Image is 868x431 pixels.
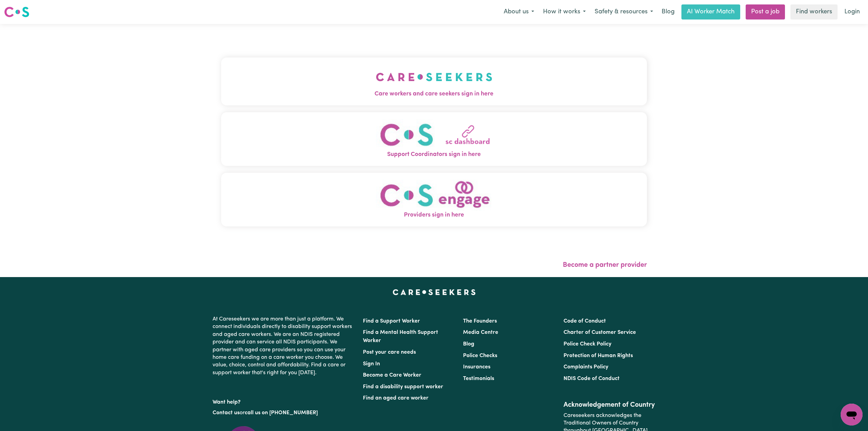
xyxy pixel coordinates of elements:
a: NDIS Code of Conduct [564,376,620,381]
a: Find a Mental Health Support Worker [363,330,438,343]
span: Providers sign in here [221,211,647,220]
a: Find workers [790,4,838,19]
a: Sign In [363,361,380,367]
a: Login [840,4,864,19]
a: Police Checks [463,353,497,358]
button: Safety & resources [590,5,657,19]
a: Blog [657,4,679,19]
p: At Careseekers we are more than just a platform. We connect individuals directly to disability su... [213,313,355,379]
button: Care workers and care seekers sign in here [221,57,647,105]
a: Contact us [213,410,240,416]
a: Become a partner provider [563,262,647,269]
button: Support Coordinators sign in here [221,112,647,166]
a: Police Check Policy [564,341,611,347]
button: About us [499,5,539,19]
a: call us on [PHONE_NUMBER] [245,410,318,416]
span: Support Coordinators sign in here [221,150,647,159]
a: The Founders [463,318,497,324]
a: Media Centre [463,330,498,335]
p: Want help? [213,396,355,406]
span: Care workers and care seekers sign in here [221,90,647,99]
a: Blog [463,341,474,347]
a: AI Worker Match [681,4,740,19]
img: Careseekers logo [4,6,29,18]
h2: Acknowledgement of Country [564,401,655,409]
a: Careseekers home page [393,289,476,295]
a: Careseekers logo [4,4,29,20]
a: Insurances [463,364,490,370]
iframe: Button to launch messaging window [841,404,863,426]
p: or [213,406,355,419]
a: Become a Care Worker [363,373,421,378]
a: Testimonials [463,376,494,381]
button: Providers sign in here [221,173,647,226]
a: Post a job [746,4,785,19]
a: Code of Conduct [564,318,606,324]
button: How it works [539,5,590,19]
a: Protection of Human Rights [564,353,633,358]
a: Find a disability support worker [363,384,443,390]
a: Find an aged care worker [363,395,429,401]
a: Post your care needs [363,350,416,355]
a: Complaints Policy [564,364,608,370]
a: Charter of Customer Service [564,330,636,335]
a: Find a Support Worker [363,318,420,324]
